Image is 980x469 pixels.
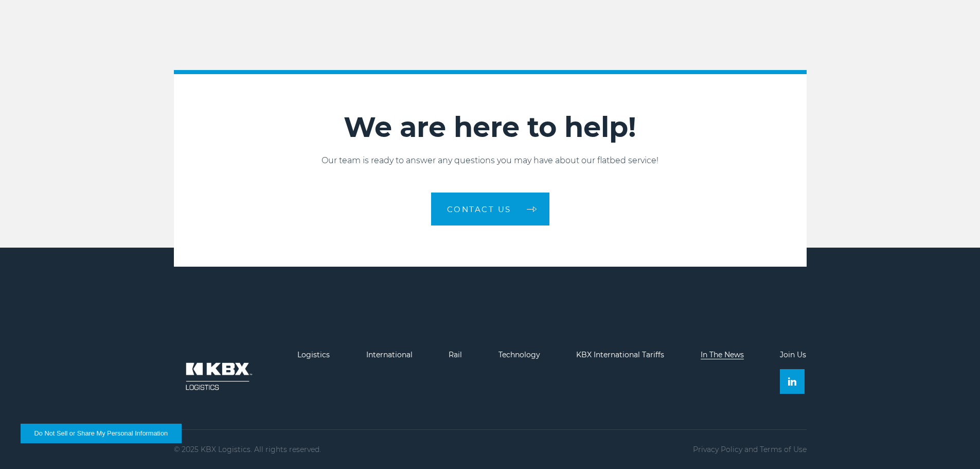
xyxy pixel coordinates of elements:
span: Contact Us [447,205,511,213]
a: Terms of Use [760,445,807,454]
a: In The News [701,350,744,359]
button: Do Not Sell or Share My Personal Information [21,424,182,443]
a: Rail [449,350,462,359]
a: Contact Us arrow arrow [431,193,549,225]
a: International [366,350,413,359]
a: Logistics [297,350,330,359]
h2: We are here to help! [174,110,807,144]
a: KBX International Tariffs [576,350,664,359]
img: Linkedin [788,377,796,386]
a: Privacy Policy [693,445,742,454]
a: Technology [498,350,540,359]
p: © 2025 KBX Logistics. All rights reserved. [174,445,321,454]
p: Our team is ready to answer any questions you may have about our flatbed service! [174,154,807,167]
span: and [744,445,758,454]
img: kbx logo [174,351,261,402]
a: Join Us [780,350,806,359]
